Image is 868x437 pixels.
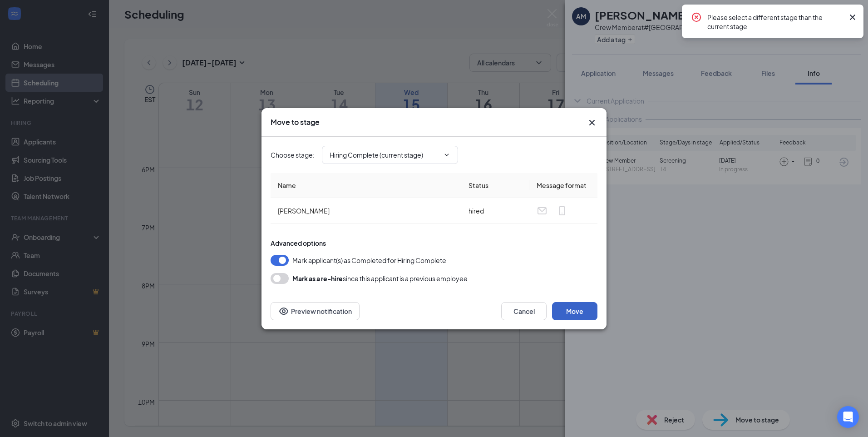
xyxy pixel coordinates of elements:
span: Choose stage : [271,150,315,160]
svg: Cross [847,12,858,23]
div: since this applicant is a previous employee. [292,273,469,284]
th: Name [271,173,461,198]
button: Cancel [501,302,547,320]
span: [PERSON_NAME] [278,207,330,215]
div: Please select a different stage than the current stage [707,12,843,31]
h3: Move to stage [271,117,320,127]
svg: CrossCircle [691,12,702,23]
span: Mark applicant(s) as Completed for Hiring Complete [292,255,446,266]
th: Status [461,173,529,198]
td: hired [461,198,529,224]
div: Advanced options [271,238,597,248]
button: Preview notificationEye [271,302,360,320]
button: Close [587,117,597,128]
b: Mark as a re-hire [292,274,343,283]
svg: Email [537,205,547,216]
div: Open Intercom Messenger [837,406,859,428]
svg: Cross [587,117,597,128]
svg: MobileSms [557,205,567,216]
th: Message format [529,173,597,198]
button: Move [552,302,597,320]
svg: Eye [278,306,289,317]
svg: ChevronDown [443,151,450,159]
